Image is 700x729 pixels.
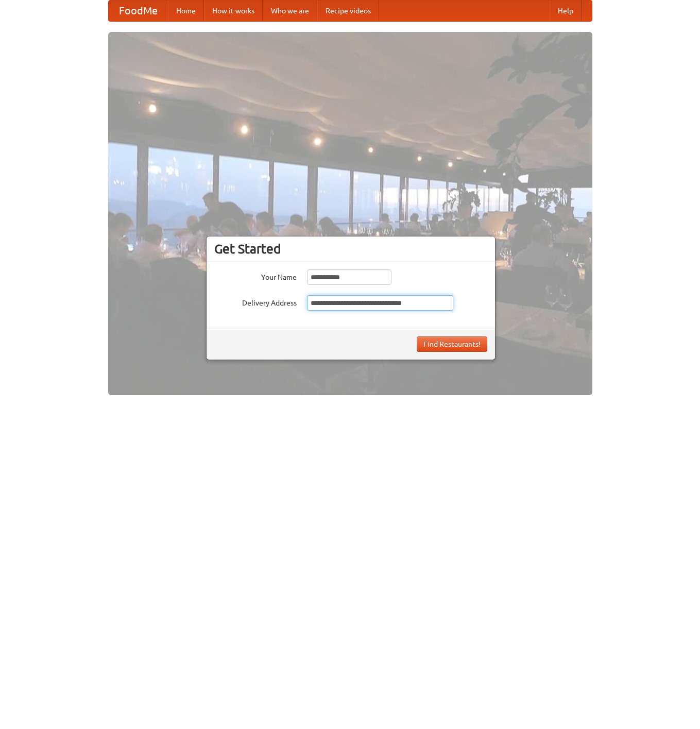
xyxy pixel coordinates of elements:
label: Your Name [214,269,297,282]
a: Home [168,1,204,21]
a: How it works [204,1,263,21]
a: FoodMe [109,1,168,21]
a: Who we are [263,1,317,21]
button: Find Restaurants! [417,336,487,352]
label: Delivery Address [214,295,297,308]
h3: Get Started [214,241,487,257]
a: Help [550,1,582,21]
a: Recipe videos [317,1,379,21]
